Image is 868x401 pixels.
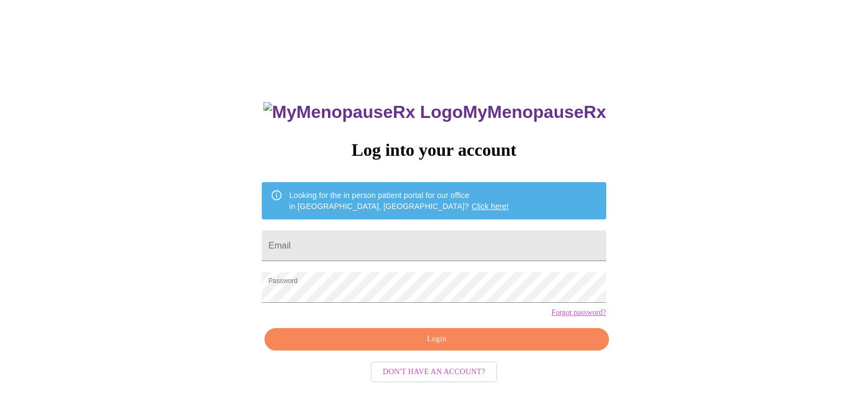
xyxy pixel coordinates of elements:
[368,366,500,376] a: Don't have an account?
[371,362,497,383] button: Don't have an account?
[551,308,606,317] a: Forgot password?
[263,102,606,122] h3: MyMenopauseRx
[263,102,463,122] img: MyMenopauseRx Logo
[277,332,596,346] span: Login
[265,328,608,351] button: Login
[472,202,509,211] a: Click here!
[262,140,606,160] h3: Log into your account
[289,185,509,216] div: Looking for the in person patient portal for our office in [GEOGRAPHIC_DATA], [GEOGRAPHIC_DATA]?
[383,365,485,379] span: Don't have an account?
